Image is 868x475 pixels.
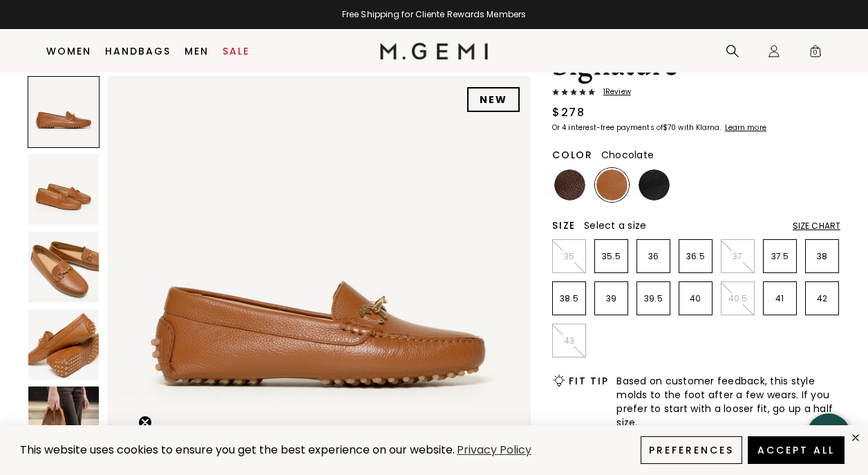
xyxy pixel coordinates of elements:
a: Women [46,46,91,57]
img: M.Gemi [380,43,489,59]
span: Select a size [584,218,646,232]
span: 1 Review [595,88,631,96]
a: Men [185,46,209,57]
img: The Pastoso Signature [28,232,99,302]
img: The Pastoso Signature [28,154,99,225]
a: Handbags [105,46,171,57]
div: Size Chart [793,221,840,232]
p: 40.5 [721,293,754,304]
a: Privacy Policy (opens in a new tab) [455,442,534,459]
a: Learn more [724,124,766,132]
klarna-placement-style-amount: $70 [663,122,676,133]
button: Close teaser [138,416,152,429]
div: close [850,432,861,443]
img: Chocolate [554,169,585,201]
p: 38.5 [553,293,585,304]
p: 39.5 [637,293,670,304]
span: This website uses cookies to ensure you get the best experience on our website. [20,442,455,458]
klarna-placement-style-body: Or 4 interest-free payments of [552,122,663,133]
p: 41 [764,293,796,304]
klarna-placement-style-body: with Klarna [678,122,723,133]
img: The Pastoso Signature [28,386,99,457]
span: Chocolate [601,148,654,162]
h2: Fit Tip [569,375,608,386]
p: 37 [721,251,754,262]
h2: Size [552,220,576,231]
span: Based on customer feedback, this style molds to the foot after a few wears. If you prefer to star... [616,374,840,429]
img: Tan [596,169,628,201]
p: 38 [806,251,838,262]
img: Black [639,169,670,201]
h2: Color [552,149,593,160]
div: NEW [467,87,520,112]
button: Preferences [641,436,742,464]
span: 0 [809,47,822,61]
p: 39 [595,293,628,304]
a: 1Review [552,88,840,99]
div: $278 [552,104,585,121]
p: 35 [553,251,585,262]
p: 35.5 [595,251,628,262]
p: 40 [679,293,712,304]
p: 42 [806,293,838,304]
p: 36.5 [679,251,712,262]
button: Accept All [748,436,845,464]
img: The Pastoso Signature [28,309,99,380]
p: 36 [637,251,670,262]
klarna-placement-style-cta: Learn more [725,122,766,133]
p: 37.5 [764,251,796,262]
p: 43 [553,335,585,346]
a: Sale [223,46,249,57]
